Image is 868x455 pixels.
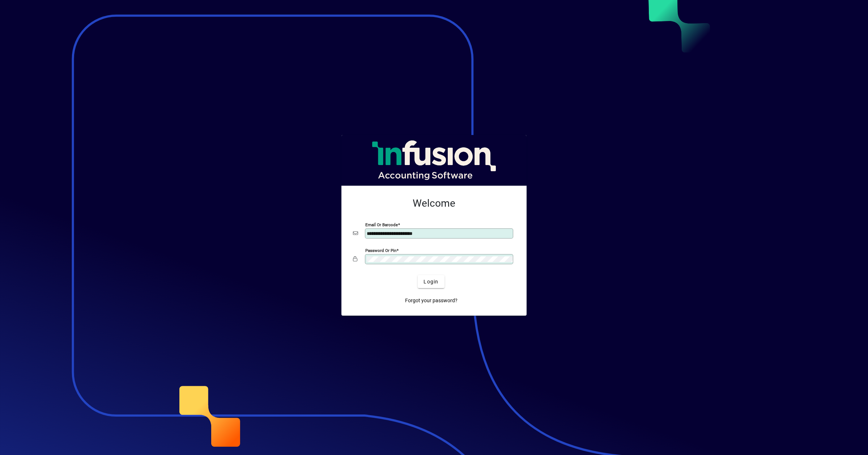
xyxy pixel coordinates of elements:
mat-label: Password or Pin [365,248,396,253]
a: Forgot your password? [402,294,460,307]
span: Login [424,278,438,286]
button: Login [418,275,444,288]
mat-label: Email or Barcode [365,222,398,227]
span: Forgot your password? [405,297,458,304]
h2: Welcome [353,197,515,210]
